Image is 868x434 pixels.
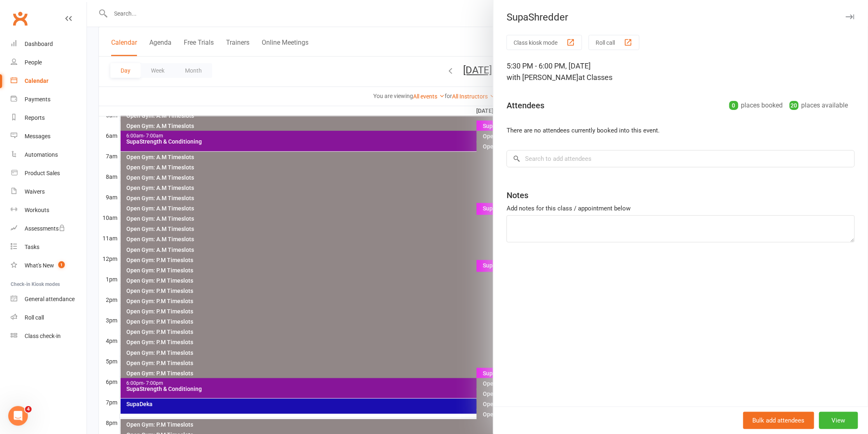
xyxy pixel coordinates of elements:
[11,53,87,72] a: People
[11,201,87,219] a: Workouts
[11,219,87,238] a: Assessments
[58,261,65,268] span: 1
[507,73,578,82] span: with [PERSON_NAME]
[25,133,50,139] div: Messages
[25,151,58,158] div: Automations
[790,101,799,110] div: 20
[11,256,87,275] a: What's New1
[819,412,858,429] button: View
[11,146,87,164] a: Automations
[8,406,28,426] iframe: Intercom live chat
[11,90,87,109] a: Payments
[25,78,48,84] div: Calendar
[25,188,45,195] div: Waivers
[11,183,87,201] a: Waivers
[507,190,528,201] div: Notes
[25,314,44,321] div: Roll call
[25,333,61,339] div: Class check-in
[10,8,30,29] a: Clubworx
[11,290,87,308] a: General attendance kiosk mode
[11,109,87,127] a: Reports
[493,11,868,23] div: SupaShredder
[25,244,39,250] div: Tasks
[507,35,582,50] button: Class kiosk mode
[11,35,87,53] a: Dashboard
[25,114,45,121] div: Reports
[507,203,855,213] div: Add notes for this class / appointment below
[11,238,87,256] a: Tasks
[25,170,60,176] div: Product Sales
[578,73,612,82] span: at Classes
[25,59,42,66] div: People
[25,41,53,47] div: Dashboard
[589,35,640,50] button: Roll call
[743,412,814,429] button: Bulk add attendees
[507,100,544,111] div: Attendees
[729,100,783,111] div: places booked
[25,296,75,302] div: General attendance
[729,101,738,110] div: 0
[507,126,855,135] li: There are no attendees currently booked into this event.
[507,150,855,167] input: Search to add attendees
[507,60,855,83] div: 5:30 PM - 6:00 PM, [DATE]
[11,308,87,327] a: Roll call
[25,406,32,413] span: 4
[25,207,49,213] div: Workouts
[25,225,65,232] div: Assessments
[25,96,50,103] div: Payments
[11,72,87,90] a: Calendar
[25,262,54,269] div: What's New
[11,164,87,183] a: Product Sales
[11,127,87,146] a: Messages
[790,100,848,111] div: places available
[11,327,87,345] a: Class kiosk mode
